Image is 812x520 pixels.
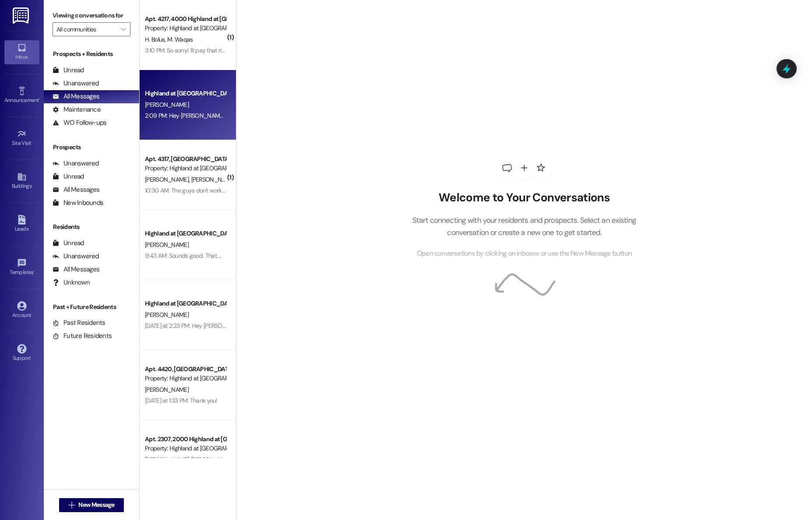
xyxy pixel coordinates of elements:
div: Property: Highland at [GEOGRAPHIC_DATA] [145,24,226,33]
span: [PERSON_NAME] [145,456,191,464]
a: Buildings [4,169,39,193]
span: • [39,96,40,102]
span: M. Waqas [167,35,193,43]
span: [PERSON_NAME] [145,176,191,183]
div: Highland at [GEOGRAPHIC_DATA] [145,299,226,308]
div: 10:30 AM: The guys don't work on the weekends, and they usually leave during the day around 4:30i... [145,186,714,194]
div: Prospects + Residents [44,49,139,59]
span: • [34,268,35,274]
h2: Welcome to Your Conversations [399,191,649,205]
span: [PERSON_NAME] [145,311,189,319]
div: [DATE] at 1:33 PM: Thank you! [145,397,218,404]
div: Unanswered [53,159,99,168]
div: Residents [44,222,139,232]
label: Viewing conversations for [53,9,130,22]
a: Templates • [4,256,39,279]
i:  [68,502,75,509]
div: Unknown [53,278,90,287]
div: Apt. 4420, [GEOGRAPHIC_DATA] at [GEOGRAPHIC_DATA] [145,365,226,374]
span: Open conversations by clicking on inboxes or use the New Message button [417,248,632,259]
div: Property: Highland at [GEOGRAPHIC_DATA] [145,164,226,173]
a: Inbox [4,40,39,64]
div: Unanswered [53,79,99,88]
div: Unread [53,172,84,181]
div: [DATE] at 2:23 PM: Hey [PERSON_NAME]! Your application has been approved! Are you and [PERSON_NAM... [145,322,583,330]
span: • [32,139,33,145]
div: Maintenance [53,105,101,114]
div: Prospects [44,143,139,152]
div: Future Residents [53,331,112,341]
div: Unread [53,66,84,75]
div: 9:43 AM: Sounds good. That will work. [145,252,240,260]
div: 3:10 PM: So sorry! I'll pay that right now [145,46,242,54]
a: Leads [4,212,39,236]
span: [PERSON_NAME] [191,456,235,464]
div: Unread [53,239,84,248]
span: [PERSON_NAME] [145,386,189,394]
div: Property: Highland at [GEOGRAPHIC_DATA] [145,444,226,453]
span: [PERSON_NAME] [145,101,189,109]
p: Start connecting with your residents and prospects. Select an existing conversation or create a n... [399,214,649,239]
div: Property: Highland at [GEOGRAPHIC_DATA] [145,374,226,383]
div: All Messages [53,265,99,274]
div: Highland at [GEOGRAPHIC_DATA] [145,89,226,98]
a: Site Visit • [4,126,39,150]
span: [PERSON_NAME] [145,241,189,249]
div: WO Follow-ups [53,118,106,127]
span: H. Bolus [145,35,167,43]
div: Apt. 4217, 4000 Highland at [GEOGRAPHIC_DATA] [145,14,226,24]
a: Support [4,341,39,365]
div: Past + Future Residents [44,302,139,312]
div: New Inbounds [53,198,103,207]
div: Apt. 2307, 2000 Highland at [GEOGRAPHIC_DATA] [145,435,226,444]
span: New Message [78,500,114,509]
span: [PERSON_NAME] [191,176,235,183]
input: All communities [56,22,116,36]
div: Highland at [GEOGRAPHIC_DATA] [145,229,226,238]
button: New Message [59,498,124,512]
div: All Messages [53,92,99,101]
div: Apt. 4317, [GEOGRAPHIC_DATA] at [GEOGRAPHIC_DATA] [145,155,226,164]
img: ResiDesk Logo [13,7,31,24]
a: Account [4,299,39,322]
div: All Messages [53,185,99,194]
div: Past Residents [53,318,105,327]
i:  [121,26,126,33]
div: Unanswered [53,252,99,261]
